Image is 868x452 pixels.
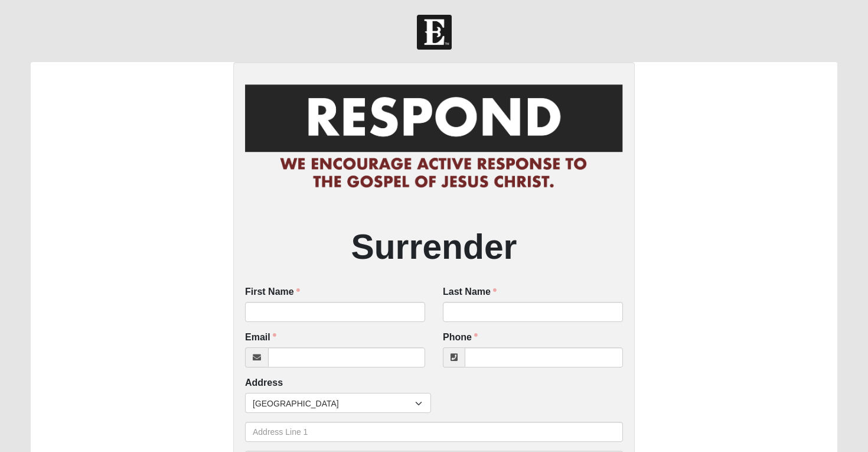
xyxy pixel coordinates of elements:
img: RespondCardHeader.png [245,74,623,200]
label: Last Name [443,285,497,299]
h2: Surrender [245,226,623,268]
label: Address [245,376,283,390]
label: First Name [245,285,300,299]
span: [GEOGRAPHIC_DATA] [253,394,415,414]
img: Church of Eleven22 Logo [417,15,452,50]
input: Address Line 1 [245,422,623,442]
label: Phone [443,331,478,344]
label: Email [245,331,276,344]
